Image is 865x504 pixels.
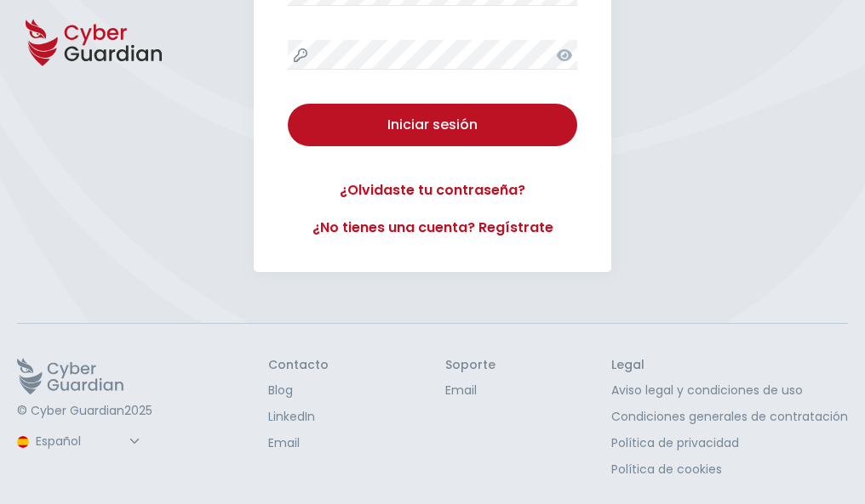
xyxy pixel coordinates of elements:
a: ¿No tienes una cuenta? Regístrate [288,218,577,238]
img: region-logo [17,436,29,448]
a: Aviso legal y condiciones de uso [611,382,848,399]
div: Iniciar sesión [301,115,564,135]
a: LinkedIn [268,408,329,426]
a: ¿Olvidaste tu contraseña? [288,180,577,201]
h3: Soporte [445,358,496,373]
a: Política de privacidad [611,434,848,452]
h3: Legal [611,358,848,373]
p: © Cyber Guardian 2025 [17,404,152,419]
a: Blog [268,382,329,399]
a: Condiciones generales de contratación [611,408,848,426]
h3: Contacto [268,358,329,373]
a: Email [268,434,329,452]
button: Iniciar sesión [288,104,577,146]
a: Política de cookies [611,461,848,479]
a: Email [445,382,496,399]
